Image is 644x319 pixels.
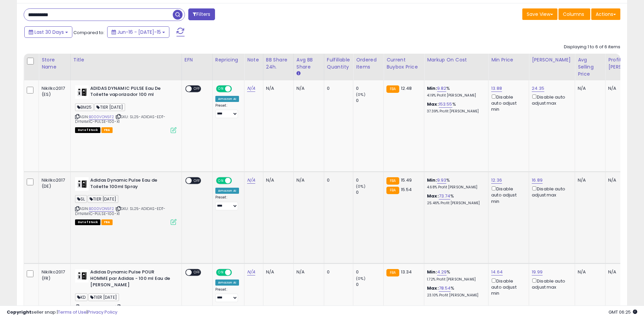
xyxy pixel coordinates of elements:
a: 16.89 [532,177,543,184]
b: Max: [427,101,439,107]
span: | SKU: SL25-ADIDAS-EDT-DYNAMIC-PULSE-100-X1 [75,206,166,216]
div: Disable auto adjust max [532,185,570,198]
div: N/A [296,85,319,91]
div: 0 [327,269,348,275]
div: ASIN: [75,85,176,132]
button: Filters [188,8,215,20]
button: Jun-16 - [DATE]-15 [107,26,169,38]
a: 14.64 [491,269,503,275]
a: 13.88 [491,85,502,92]
div: N/A [266,177,288,183]
span: TIER [DATE] [88,293,119,301]
div: Title [73,56,179,63]
div: Displaying 1 to 6 of 6 items [564,44,620,50]
span: OFF [231,86,241,91]
span: Jun-16 - [DATE]-15 [117,29,161,35]
span: FBA [101,127,113,133]
p: 23.10% Profit [PERSON_NAME] [427,293,483,298]
span: ON [217,270,225,275]
a: 153.55 [439,101,452,108]
div: [PERSON_NAME] [532,56,572,63]
a: 73.74 [439,193,451,200]
div: N/A [578,177,600,183]
div: Amazon AI [215,188,239,194]
small: Avg BB Share. [296,71,301,77]
small: FBA [386,187,399,194]
p: 4.68% Profit [PERSON_NAME] [427,185,483,190]
div: EFN [185,56,210,63]
b: ADIDAS DYNAMIC PULSE Eau De Toilette vaporizador 100 ml [90,85,172,100]
span: 13.34 [401,269,412,275]
span: All listings that are currently out of stock and unavailable for purchase on Amazon [75,127,100,133]
span: OFF [192,270,202,275]
span: Last 30 Days [34,29,64,35]
a: 9.93 [437,177,447,184]
div: Nikilko2017 (FR) [42,269,65,281]
div: 0 [356,85,383,91]
img: 31shHT3QOaL._SL40_.jpg [75,269,89,283]
a: Terms of Use [58,309,87,315]
b: Max: [427,285,439,291]
small: (0%) [356,92,365,97]
div: ASIN: [75,177,176,224]
small: FBA [386,269,399,276]
div: Markup on Cost [427,56,485,63]
img: 31shHT3QOaL._SL40_.jpg [75,177,89,191]
div: Preset: [215,103,239,118]
span: ON [217,178,225,184]
div: N/A [296,269,319,275]
small: FBA [386,85,399,93]
span: OFF [231,270,241,275]
a: 19.99 [532,269,543,275]
b: Max: [427,193,439,199]
div: Current Buybox Price [386,56,421,71]
button: Save View [522,8,557,20]
div: Fulfillable Quantity [327,56,350,71]
div: 0 [327,85,348,91]
div: Avg BB Share [296,56,321,71]
img: 31shHT3QOaL._SL40_.jpg [75,85,89,99]
span: OFF [192,178,202,184]
div: 0 [356,189,383,195]
div: 0 [356,282,383,288]
div: Avg Selling Price [578,56,602,78]
div: N/A [266,85,288,91]
span: All listings that are currently out of stock and unavailable for purchase on Amazon [75,219,100,225]
span: OFF [231,178,241,184]
div: 0 [356,177,383,183]
p: 37.39% Profit [PERSON_NAME] [427,109,483,114]
div: 0 [327,177,348,183]
b: Min: [427,177,437,183]
div: Disable auto adjust max [532,277,570,290]
div: % [427,177,483,190]
div: N/A [266,269,288,275]
a: 12.36 [491,177,502,184]
div: Amazon AI [215,280,239,286]
span: 12.48 [401,85,412,91]
a: 78.54 [439,285,451,292]
div: Preset: [215,195,239,210]
span: 2025-08-15 06:25 GMT [609,309,637,315]
a: 4.29 [437,269,447,275]
div: Amazon AI [215,96,239,102]
div: Repricing [215,56,241,63]
div: Disable auto adjust min [491,93,524,113]
div: Preset: [215,287,239,302]
div: 0 [356,269,383,275]
div: BB Share 24h. [266,56,291,71]
button: Actions [591,8,620,20]
span: KD [75,293,88,301]
a: B000VON5F2 [89,206,114,212]
div: seller snap | | [7,309,117,316]
span: 15.49 [401,177,412,183]
a: N/A [247,269,255,275]
div: % [427,85,483,98]
span: SL [75,195,87,203]
div: Disable auto adjust max [532,93,570,106]
div: % [427,101,483,114]
p: 25.46% Profit [PERSON_NAME] [427,201,483,206]
div: Nikilko2017 (ES) [42,85,65,98]
span: 15.54 [401,186,412,193]
a: 9.82 [437,85,447,92]
span: Compared to: [73,29,104,36]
